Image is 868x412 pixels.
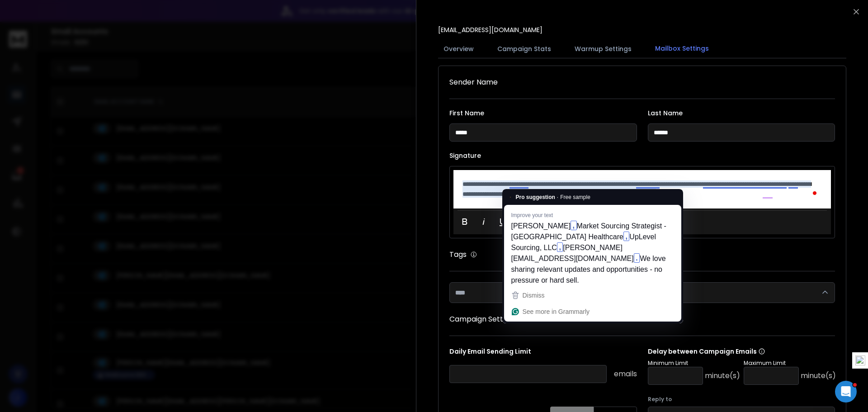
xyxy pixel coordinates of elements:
h1: Tags [449,249,467,260]
label: Signature [449,152,835,159]
p: Daily Email Sending Limit [449,347,637,360]
p: [EMAIL_ADDRESS][DOMAIN_NAME] [438,25,542,34]
button: Underline (Ctrl+U) [494,213,511,231]
p: minute(s) [705,370,740,381]
h1: Campaign Settings [449,314,835,325]
label: First Name [449,110,637,116]
button: Overview [438,39,479,59]
p: emails [614,369,637,379]
button: Warmup Settings [569,39,637,59]
p: Minimum Limit [648,360,740,367]
div: To enrich screen reader interactions, please activate Accessibility in Grammarly extension settings [453,170,831,208]
p: Maximum Limit [744,360,836,367]
button: Mailbox Settings [650,38,714,59]
button: Campaign Stats [492,39,557,59]
h1: Sender Name [449,77,835,88]
p: Delay between Campaign Emails [648,347,836,356]
iframe: Intercom live chat [835,381,857,403]
p: minute(s) [801,370,836,381]
label: Reply to [648,396,835,403]
label: Last Name [648,110,835,116]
